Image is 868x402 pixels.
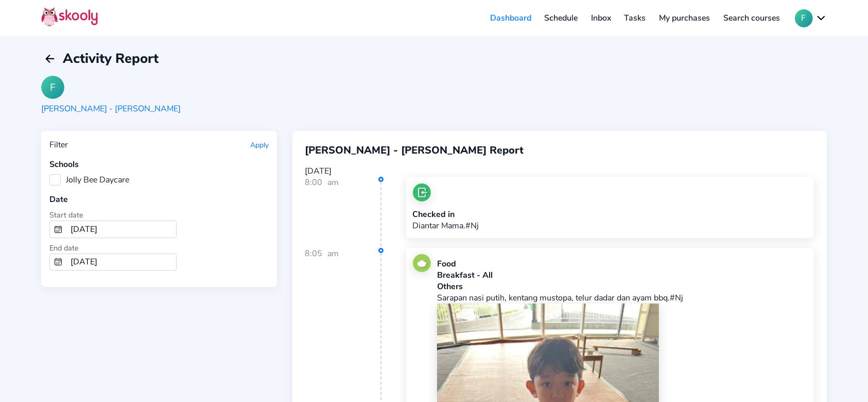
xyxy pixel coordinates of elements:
button: Fchevron down outline [795,9,827,27]
div: Date [49,194,269,205]
div: Filter [49,139,68,150]
div: [DATE] [305,165,814,177]
a: Tasks [618,10,653,26]
ion-icon: calendar outline [54,225,62,233]
span: Activity Report [63,49,159,68]
button: arrow back outline [41,50,59,68]
ion-icon: arrow back outline [44,53,56,65]
a: Search courses [717,10,787,26]
ion-icon: calendar outline [54,258,62,266]
img: checkin.jpg [413,183,431,202]
button: calendar outline [50,221,66,238]
div: F [41,76,64,99]
img: food.jpg [413,254,431,272]
a: Schedule [538,10,585,26]
label: Jolly Bee Daycare [49,174,129,186]
div: Checked in [413,209,479,220]
span: [PERSON_NAME] - [PERSON_NAME] Report [305,143,524,157]
p: Diantar Mama.#Nj [413,220,479,231]
a: Dashboard [483,10,538,26]
span: Start date [49,210,83,220]
div: Schools [49,159,269,170]
div: am [327,177,339,246]
div: [PERSON_NAME] - [PERSON_NAME] [41,103,181,114]
div: 8:00 [305,177,381,246]
div: Food [437,258,807,270]
span: End date [49,243,79,253]
button: Apply [250,140,269,150]
button: calendar outline [50,254,66,271]
p: Sarapan nasi putih, kentang mustopa, telur dadar dan ayam bbq.#Nj [437,292,807,304]
img: Skooly [41,7,98,27]
input: To Date [66,254,176,271]
input: From Date [66,221,176,238]
div: Breakfast - All [437,270,807,281]
a: My purchases [652,10,717,26]
a: Inbox [584,10,618,26]
div: Others [437,281,807,292]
